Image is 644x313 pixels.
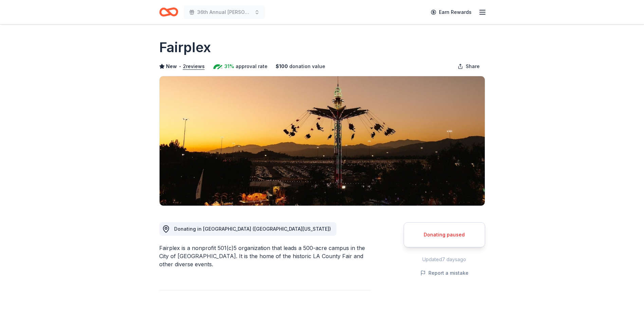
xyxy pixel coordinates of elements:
button: 36th Annual [PERSON_NAME] & Diamonds Gala [184,5,265,19]
span: Donating in [GEOGRAPHIC_DATA] ([GEOGRAPHIC_DATA][US_STATE]) [174,226,331,232]
h1: Fairplex [159,38,211,57]
span: 31% [224,62,234,70]
span: $ 100 [276,62,288,70]
span: • [179,64,181,69]
span: New [166,62,177,70]
a: Home [159,4,178,20]
img: Image for Fairplex [160,76,485,206]
span: donation value [289,62,325,70]
div: Donating paused [412,231,477,239]
div: Fairplex is a nonprofit 501(c)5 organization that leads a 500-acre campus in the City of [GEOGRAP... [159,244,371,268]
a: Earn Rewards [427,6,476,18]
button: Share [452,60,485,73]
div: Updated 7 days ago [404,255,485,264]
button: 2reviews [183,62,205,70]
span: 36th Annual [PERSON_NAME] & Diamonds Gala [197,8,252,16]
span: approval rate [236,62,268,70]
span: Share [466,62,480,70]
button: Report a mistake [420,269,468,277]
